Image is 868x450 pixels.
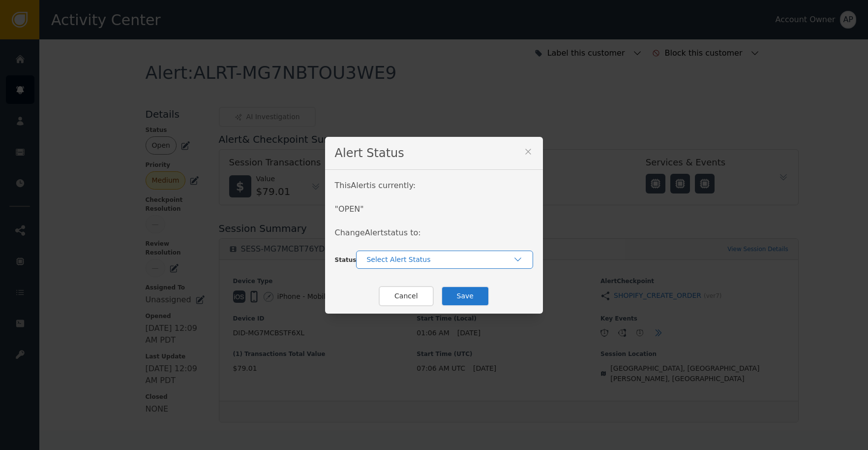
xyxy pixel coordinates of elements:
button: Cancel [379,286,433,306]
div: Alert Status [325,137,543,170]
span: This Alert is currently: [335,181,416,190]
span: Change Alert status to: [335,228,421,237]
button: Save [441,286,489,306]
button: Select Alert Status [356,251,533,269]
span: " OPEN " [335,204,364,214]
div: Select Alert Status [366,255,513,265]
span: Status [335,257,357,263]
